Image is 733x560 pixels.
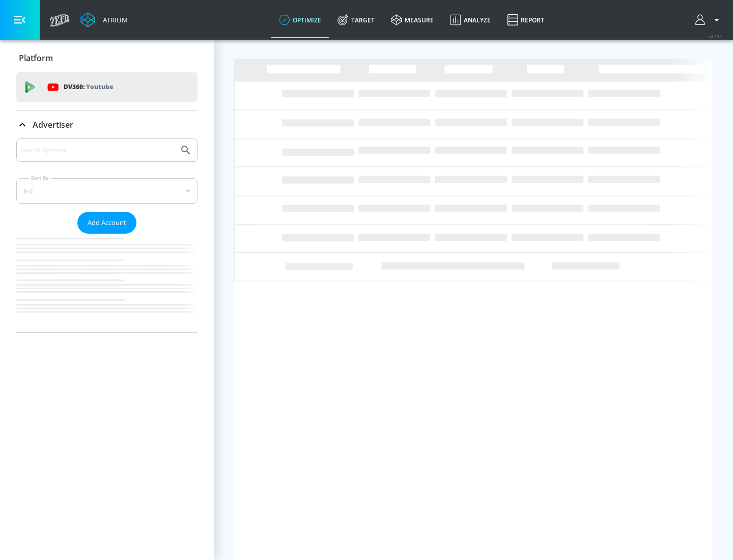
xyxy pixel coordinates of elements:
[16,178,198,204] div: A-Z
[16,72,198,102] div: DV360: Youtube
[16,44,198,72] div: Platform
[442,2,499,38] a: Analyze
[271,2,329,38] a: optimize
[20,144,175,157] input: Search by name
[86,81,113,92] p: Youtube
[29,175,51,181] label: Sort By
[16,110,198,139] div: Advertiser
[80,12,128,27] a: Atrium
[383,2,442,38] a: measure
[88,217,126,229] span: Add Account
[99,15,128,24] div: Atrium
[64,81,113,93] p: DV360:
[329,2,383,38] a: Target
[77,212,136,234] button: Add Account
[33,119,73,130] p: Advertiser
[499,2,552,38] a: Report
[16,138,198,332] div: Advertiser
[709,34,723,39] span: v 4.28.0
[19,52,53,64] p: Platform
[16,234,198,332] nav: list of Advertiser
